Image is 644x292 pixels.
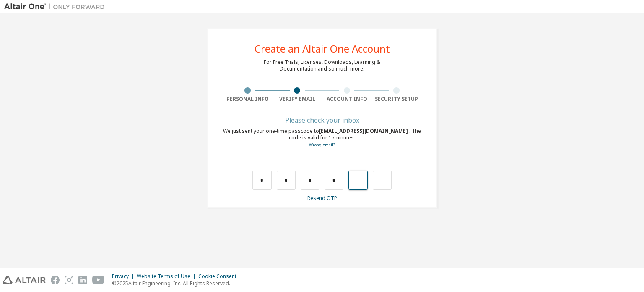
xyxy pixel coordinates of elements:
p: © 2025 Altair Engineering, Inc. All Rights Reserved. [112,280,241,287]
div: We just sent your one-time passcode to . The code is valid for 15 minutes. [223,128,421,148]
img: instagram.svg [65,276,73,284]
div: For Free Trials, Licenses, Downloads, Learning & Documentation and so much more. [264,59,380,72]
span: [EMAIL_ADDRESS][DOMAIN_NAME] [319,127,409,134]
div: Privacy [112,273,137,280]
div: Verify Email [273,96,322,103]
img: facebook.svg [51,276,60,284]
div: Website Terms of Use [137,273,198,280]
img: linkedin.svg [78,276,87,284]
img: altair_logo.svg [3,276,46,284]
div: Security Setup [372,96,422,103]
img: youtube.svg [92,276,104,284]
div: Please check your inbox [223,118,421,123]
div: Cookie Consent [198,273,241,280]
div: Create an Altair One Account [254,44,390,54]
img: Altair One [4,3,109,11]
div: Account Info [322,96,372,103]
a: Resend OTP [307,195,337,202]
div: Personal Info [223,96,273,103]
a: Go back to the registration form [309,142,335,147]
